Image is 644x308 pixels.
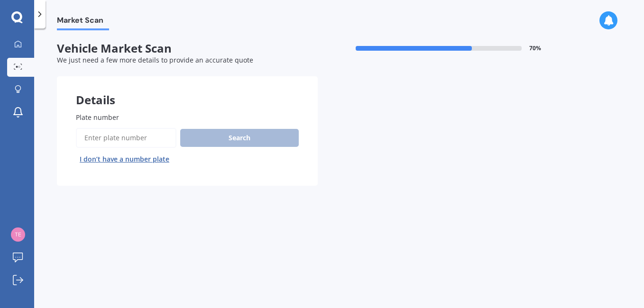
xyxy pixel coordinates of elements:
img: 5c03d8b7984aa1c03af278d020e8f792 [11,227,25,242]
span: Plate number [76,113,119,122]
input: Enter plate number [76,128,176,148]
button: I don’t have a number plate [76,152,173,167]
span: 70 % [529,45,541,52]
span: We just need a few more details to provide an accurate quote [57,55,253,64]
span: Vehicle Market Scan [57,42,318,55]
span: Market Scan [57,16,109,28]
div: Details [57,76,318,105]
